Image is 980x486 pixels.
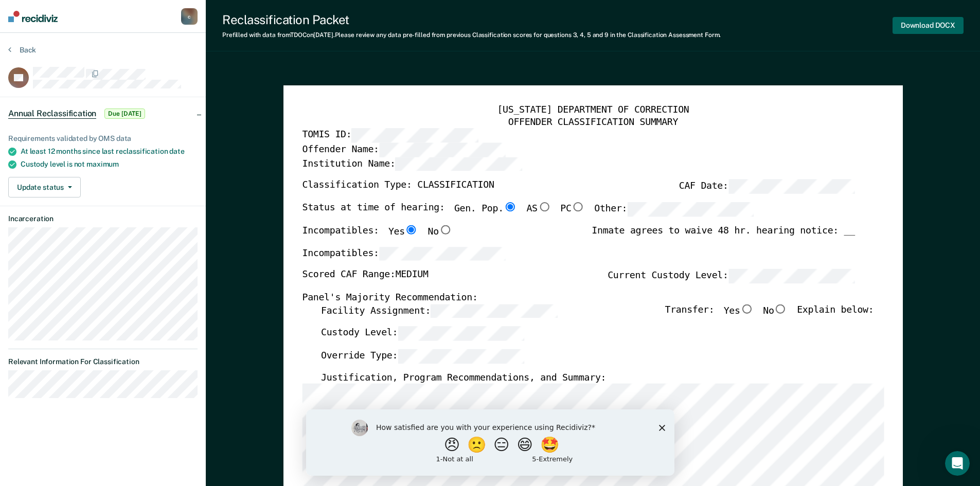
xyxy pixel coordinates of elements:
[302,143,506,157] label: Offender Name:
[560,202,585,217] label: PC
[379,143,505,157] input: Offender Name:
[8,134,198,143] div: Requirements validated by OMS data
[8,177,81,197] button: Update status
[320,349,524,364] label: Override Type:
[893,17,964,34] button: Download DOCX
[503,202,516,211] input: Gen. Pop.
[398,349,524,364] input: Override Type:
[740,304,753,313] input: Yes
[302,269,428,283] label: Scored CAF Range: MEDIUM
[8,357,198,366] dt: Relevant Information For Classification
[594,202,754,217] label: Other:
[8,11,58,22] img: Recidiviz
[302,157,522,172] label: Institution Name:
[438,225,452,234] input: No
[302,104,884,117] div: [US_STATE] DEPARTMENT OF CORRECTION
[404,225,418,234] input: Yes
[104,109,145,119] span: Due [DATE]
[8,45,36,55] button: Back
[945,451,970,476] iframe: Intercom live chat
[86,160,119,168] span: maximum
[222,12,721,27] div: Reclassification Packet
[454,202,516,217] label: Gen. Pop.
[306,409,674,476] iframe: Survey by Kim from Recidiviz
[302,116,884,129] div: OFFENDER CLASSIFICATION SUMMARY
[427,225,452,238] label: No
[665,304,874,327] div: Transfer: Explain below:
[774,304,787,313] input: No
[320,372,605,384] label: Justification, Program Recommendations, and Summary:
[627,202,754,217] input: Other:
[379,246,505,261] input: Incompatibles:
[302,129,478,143] label: TOMIS ID:
[21,147,198,156] div: At least 12 months since last reclassification
[728,269,854,283] input: Current Custody Level:
[222,31,721,39] div: Prefilled with data from TDOC on [DATE] . Please review any data pre-filled from previous Classif...
[723,304,753,318] label: Yes
[728,179,854,194] input: CAF Date:
[431,304,557,318] input: Facility Assignment:
[302,179,494,194] label: Classification Type: CLASSIFICATION
[763,304,788,318] label: No
[302,202,754,225] div: Status at time of hearing:
[679,179,854,194] label: CAF Date:
[608,269,855,283] label: Current Custody Level:
[8,214,198,223] dt: Incarceration
[526,202,551,217] label: AS
[8,109,96,119] span: Annual Reclassification
[169,147,184,155] span: date
[181,8,198,25] button: c
[302,225,452,246] div: Incompatibles:
[320,327,524,341] label: Custody Level:
[537,202,550,211] input: AS
[351,129,478,143] input: TOMIS ID:
[21,160,198,169] div: Custody level is not
[395,157,522,172] input: Institution Name:
[571,202,584,211] input: PC
[302,246,506,261] label: Incompatibles:
[302,292,854,304] div: Panel's Majority Recommendation:
[398,327,524,341] input: Custody Level:
[320,304,557,318] label: Facility Assignment:
[592,225,855,246] div: Inmate agrees to waive 48 hr. hearing notice: __
[388,225,418,238] label: Yes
